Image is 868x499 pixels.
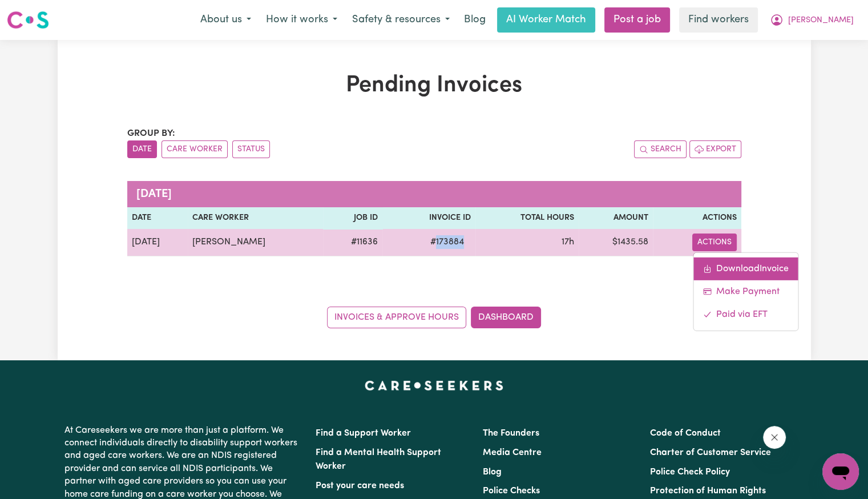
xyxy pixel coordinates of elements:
button: About us [193,8,259,32]
img: Careseekers logo [7,10,49,30]
td: [PERSON_NAME] [188,229,323,256]
button: sort invoices by paid status [232,140,270,158]
a: Charter of Customer Service [650,448,771,457]
a: Police Check Policy [650,468,730,477]
h1: Pending Invoices [127,72,741,99]
a: Code of Conduct [650,429,721,438]
a: Find workers [679,7,758,33]
th: Job ID [323,207,382,229]
th: Invoice ID [382,207,475,229]
button: sort invoices by care worker [162,140,228,158]
a: Careseekers logo [7,7,49,33]
th: Total Hours [475,207,579,229]
th: Date [127,207,188,229]
a: Police Checks [483,486,540,496]
div: Actions [693,252,798,331]
a: AI Worker Match [497,7,595,33]
a: Protection of Human Rights [650,486,766,496]
a: Download invoice #173884 [693,257,798,280]
caption: [DATE] [127,181,741,207]
button: Search [634,140,687,158]
button: My Account [762,8,861,32]
th: Amount [579,207,653,229]
button: Safety & resources [345,8,457,32]
td: # 11636 [323,229,382,256]
span: 17 hours [562,238,574,247]
a: Post a job [604,7,670,33]
a: Invoices & Approve Hours [327,307,466,328]
a: Dashboard [471,307,541,328]
button: Export [689,140,741,158]
iframe: Button to launch messaging window [822,453,859,490]
a: Blog [483,468,502,477]
td: $ 1435.58 [579,229,653,256]
button: How it works [259,8,345,32]
button: sort invoices by date [127,140,157,158]
th: Actions [653,207,741,229]
span: Group by: [127,129,175,138]
iframe: Close message [763,426,786,449]
a: Post your care needs [316,481,404,490]
button: Actions [692,234,737,251]
th: Care Worker [188,207,323,229]
a: Find a Mental Health Support Worker [316,448,441,471]
a: The Founders [483,429,539,438]
span: Need any help? [7,8,69,17]
span: [PERSON_NAME] [788,14,854,27]
a: Media Centre [483,448,542,457]
span: # 173884 [423,235,471,249]
a: Careseekers home page [365,381,503,390]
a: Blog [457,7,492,33]
td: [DATE] [127,229,188,256]
a: Mark invoice #173884 as paid via EFT [693,303,798,325]
a: Make Payment [693,280,798,303]
a: Find a Support Worker [316,429,411,438]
